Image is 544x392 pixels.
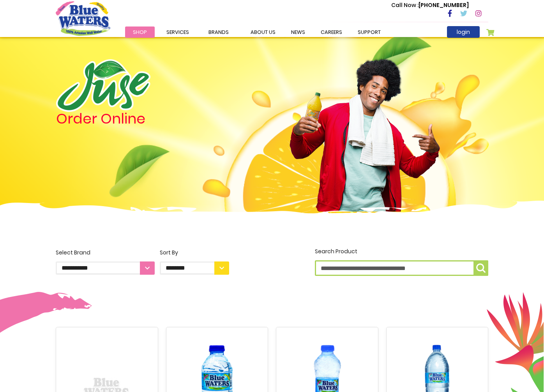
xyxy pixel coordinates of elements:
[315,247,488,276] label: Search Product
[315,260,488,276] input: Search Product
[447,26,480,38] a: login
[391,1,419,9] span: Call Now :
[56,249,155,275] label: Select Brand
[289,45,441,212] img: man.png
[160,261,229,275] select: Sort By
[243,26,283,38] a: about us
[133,28,147,36] span: Shop
[56,59,150,112] img: logo
[56,1,110,35] a: store logo
[283,26,313,38] a: News
[160,249,229,257] div: Sort By
[350,26,389,38] a: support
[391,1,469,9] p: [PHONE_NUMBER]
[56,261,155,275] select: Select Brand
[313,26,350,38] a: careers
[473,260,488,276] button: Search Product
[476,263,486,273] img: search-icon.png
[208,28,229,36] span: Brands
[56,112,230,126] h4: Order Online
[166,28,189,36] span: Services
